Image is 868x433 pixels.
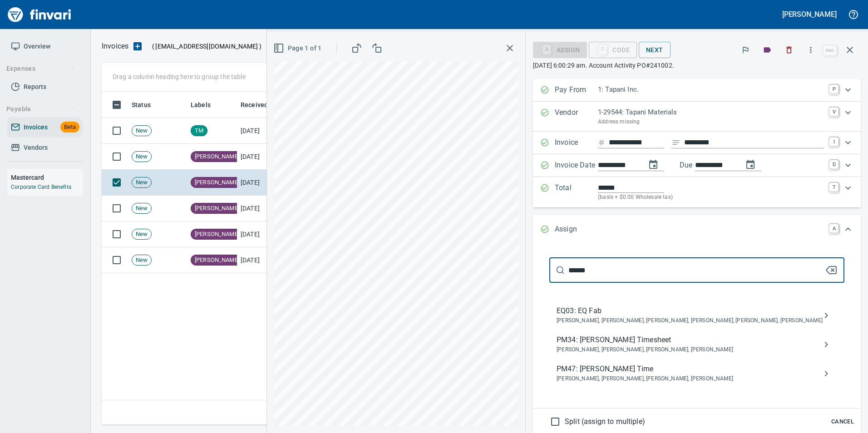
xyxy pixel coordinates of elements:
span: New [132,230,151,239]
span: PM47: [PERSON_NAME] Time [557,364,823,374]
span: Page 1 of 1 [275,43,322,54]
span: [EMAIL_ADDRESS][DOMAIN_NAME] [154,42,259,51]
a: Overview [7,36,83,57]
span: Labels [191,99,222,110]
span: PM34: [PERSON_NAME] Timesheet [557,335,823,345]
button: Upload an Invoice [128,41,147,52]
td: [DATE] [237,247,287,273]
span: [PERSON_NAME] [191,204,243,213]
p: Pay From [555,84,598,96]
div: PM47: [PERSON_NAME] Time[PERSON_NAME], [PERSON_NAME], [PERSON_NAME], [PERSON_NAME] [549,359,844,388]
img: Finvari [5,4,74,25]
div: Expand [533,177,861,207]
button: Discard [779,40,799,60]
span: Invoices [24,122,48,133]
span: [PERSON_NAME] [191,153,243,161]
p: 1: Tapani Inc. [598,84,824,95]
td: [DATE] [237,196,287,221]
span: [PERSON_NAME] [191,230,243,239]
button: Next [639,42,671,59]
div: Expand [533,154,861,177]
span: Reports [24,81,46,93]
td: [DATE] [237,144,287,170]
span: [PERSON_NAME], [PERSON_NAME], [PERSON_NAME], [PERSON_NAME], [PERSON_NAME], [PERSON_NAME] [557,316,823,325]
span: Expenses [6,63,75,74]
div: Code [589,45,637,53]
span: TM [191,127,207,135]
span: [PERSON_NAME], [PERSON_NAME], [PERSON_NAME], [PERSON_NAME] [557,345,823,354]
p: [DATE] 6:00:29 am. Account Activity PO#241002. [533,61,861,70]
span: Labels [191,99,211,110]
span: New [132,178,151,187]
button: Labels [757,40,777,60]
a: InvoicesBeta [7,117,83,138]
div: Expand [533,79,861,102]
p: Total [555,182,598,202]
td: [DATE] [237,221,287,247]
td: [DATE] [237,170,287,196]
a: T [829,182,838,192]
div: Expand [533,215,861,245]
svg: Invoice description [671,138,681,147]
span: Beta [60,122,79,133]
p: ( ) [147,42,261,51]
p: 1-29544: Tapani Materials [598,107,824,118]
h6: Mastercard [11,172,83,182]
a: Corporate Card Benefits [11,184,71,190]
button: More [801,40,821,60]
span: Payable [6,103,75,115]
span: New [132,256,151,265]
div: Expand [533,132,861,154]
button: Page 1 of 1 [271,40,325,57]
button: Cancel [828,415,857,429]
span: New [132,127,151,135]
p: Invoices [102,41,128,52]
button: Expenses [3,60,79,77]
span: Status [132,99,151,110]
span: Cancel [830,417,855,427]
p: (basis + $0.00 Wholesale tax) [598,193,824,202]
span: Next [646,44,663,56]
button: [PERSON_NAME] [780,7,839,21]
a: V [829,107,838,116]
button: change date [642,154,664,176]
div: PM34: [PERSON_NAME] Timesheet[PERSON_NAME], [PERSON_NAME], [PERSON_NAME], [PERSON_NAME] [549,330,844,359]
span: New [132,153,151,161]
span: Received [241,99,280,110]
nav: breadcrumb [102,41,128,52]
p: Invoice [555,137,598,149]
button: Payable [3,101,79,118]
nav: assign [549,297,844,392]
span: Overview [24,41,50,52]
a: A [829,224,838,233]
button: change due date [740,154,761,176]
td: [DATE] [237,118,287,144]
span: Status [132,99,163,110]
span: [PERSON_NAME], [PERSON_NAME], [PERSON_NAME], [PERSON_NAME] [557,374,823,384]
a: D [829,160,838,169]
span: Vendors [24,142,48,153]
a: esc [823,45,837,55]
p: Address missing [598,118,824,127]
svg: Invoice number [598,137,605,148]
span: Split (assign to multiple) [565,416,645,427]
p: Vendor [555,107,598,126]
span: New [132,204,151,213]
a: Vendors [7,138,83,158]
button: Flag [735,40,755,60]
div: EQ03: EQ Fab[PERSON_NAME], [PERSON_NAME], [PERSON_NAME], [PERSON_NAME], [PERSON_NAME], [PERSON_NAME] [549,301,844,330]
a: I [829,137,838,146]
p: Assign [555,224,598,236]
p: Due [680,160,723,171]
a: P [829,84,838,93]
span: EQ03: EQ Fab [557,305,823,316]
span: [PERSON_NAME] [191,256,243,265]
span: Received [241,99,268,110]
div: Expand [533,102,861,132]
span: [PERSON_NAME] [191,178,243,187]
a: Reports [7,77,83,97]
h5: [PERSON_NAME] [782,10,837,19]
p: Drag a column heading here to group the table [113,72,246,81]
p: Invoice Date [555,160,598,172]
